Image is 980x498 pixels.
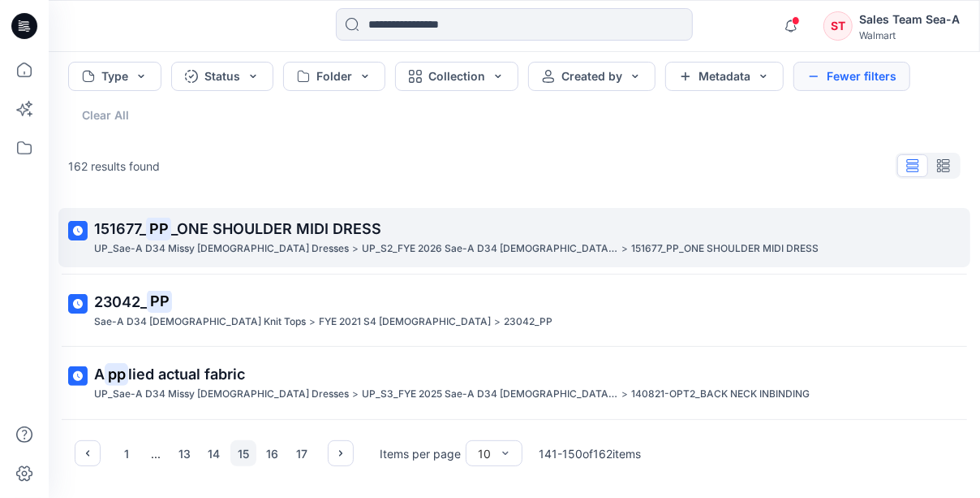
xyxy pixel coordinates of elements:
[171,62,273,91] button: Status
[58,281,970,340] a: 23042_PPSae-A D34 [DEMOGRAPHIC_DATA] Knit Tops>FYE 2021 S4 [DEMOGRAPHIC_DATA]>23042_PP
[105,363,128,386] mark: pp
[665,62,784,91] button: Metadata
[362,386,618,403] p: UP_S3_FYE 2025 Sae-A D34 LADIES DRESSES
[823,11,853,41] div: ST
[68,158,160,175] p: 162 results found
[793,62,910,91] button: Fewer filters
[621,240,628,258] p: >
[283,62,385,91] button: Folder
[172,440,198,466] button: 13
[94,366,105,383] span: A
[143,440,169,466] div: ...
[147,290,172,313] mark: PP
[230,440,256,466] button: 15
[260,440,286,466] button: 16
[68,62,161,91] button: Type
[289,440,315,466] button: 17
[201,440,227,466] button: 14
[171,220,381,237] span: _ONE SHOULDER MIDI DRESS
[859,29,960,41] div: Walmart
[352,240,359,258] p: >
[94,314,306,331] p: Sae-A D34 Ladies Knit Tops
[362,240,618,258] p: UP_S2_FYE 2026 Sae-A D34 LADIES Woven DRESSES
[539,445,641,462] p: 141 - 150 of 162 items
[380,445,461,462] p: Items per page
[114,440,140,466] button: 1
[528,62,655,91] button: Created by
[58,208,970,267] a: 151677_PP_ONE SHOULDER MIDI DRESSUP_Sae-A D34 Missy [DEMOGRAPHIC_DATA] Dresses>UP_S2_FYE 2026 Sae...
[94,386,349,403] p: UP_Sae-A D34 Missy Ladies Dresses
[631,240,819,258] p: 151677_PP_ONE SHOULDER MIDI DRESS
[94,293,147,310] span: 23042_
[859,10,960,29] div: Sales Team Sea-A
[395,62,518,91] button: Collection
[128,366,245,383] span: lied actual fabric
[319,314,491,331] p: FYE 2021 S4 Ladies
[146,217,171,240] mark: PP
[58,353,970,413] a: Applied actual fabricUP_Sae-A D34 Missy [DEMOGRAPHIC_DATA] Dresses>UP_S3_FYE 2025 Sae-A D34 [DEMO...
[352,386,359,403] p: >
[478,445,491,462] div: 10
[94,240,349,258] p: UP_Sae-A D34 Missy Ladies Dresses
[94,220,146,237] span: 151677_
[309,314,316,331] p: >
[494,314,501,331] p: >
[504,314,552,331] p: 23042_PP
[621,386,628,403] p: >
[631,386,810,403] p: 140821-OPT2_BACK NECK INBINDING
